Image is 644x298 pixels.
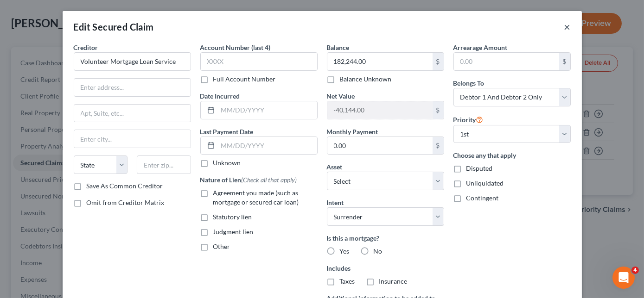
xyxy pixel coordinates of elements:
input: 0.00 [327,101,433,119]
span: Asset [327,163,343,171]
span: Belongs To [453,79,485,87]
label: Arrearage Amount [453,43,508,52]
label: Nature of Lien [200,175,297,185]
input: MM/DD/YYYY [218,101,317,119]
label: Save As Common Creditor [87,181,163,191]
input: 0.00 [454,53,559,70]
label: Is this a mortgage? [327,233,444,243]
span: Disputed [466,164,493,172]
input: MM/DD/YYYY [218,137,317,155]
span: Taxes [340,277,355,285]
div: $ [433,137,444,155]
input: XXXX [200,52,318,71]
span: Omit from Creditor Matrix [87,199,165,206]
label: Net Value [327,91,355,101]
label: Balance [327,43,350,52]
span: Agreement you made (such as mortgage or secured car loan) [213,189,299,206]
span: No [374,247,383,255]
label: Monthly Payment [327,127,378,137]
div: $ [433,101,444,119]
label: Full Account Number [213,74,276,84]
label: Account Number (last 4) [200,43,271,52]
label: Balance Unknown [340,74,392,84]
label: Choose any that apply [453,150,571,160]
input: 0.00 [327,53,433,70]
label: Unknown [213,158,241,168]
span: Unliquidated [466,179,504,187]
iframe: Intercom live chat [612,267,635,289]
button: × [564,21,571,32]
div: $ [433,53,444,70]
span: Insurance [379,277,408,285]
span: Other [213,242,230,250]
div: Edit Secured Claim [74,20,154,33]
span: Yes [340,247,350,255]
label: Last Payment Date [200,127,254,137]
label: Date Incurred [200,91,240,101]
input: 0.00 [327,137,433,155]
label: Intent [327,198,344,207]
label: Priority [453,114,484,125]
div: $ [559,53,570,70]
input: Apt, Suite, etc... [74,105,191,122]
input: Enter city... [74,130,191,148]
span: Statutory lien [213,213,252,221]
input: Search creditor by name... [74,52,191,71]
input: Enter zip... [137,155,191,174]
span: Contingent [466,194,499,202]
span: Creditor [74,43,98,51]
span: (Check all that apply) [242,176,297,184]
input: Enter address... [74,79,191,96]
label: Includes [327,263,444,273]
span: 4 [631,267,639,274]
span: Judgment lien [213,228,254,236]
